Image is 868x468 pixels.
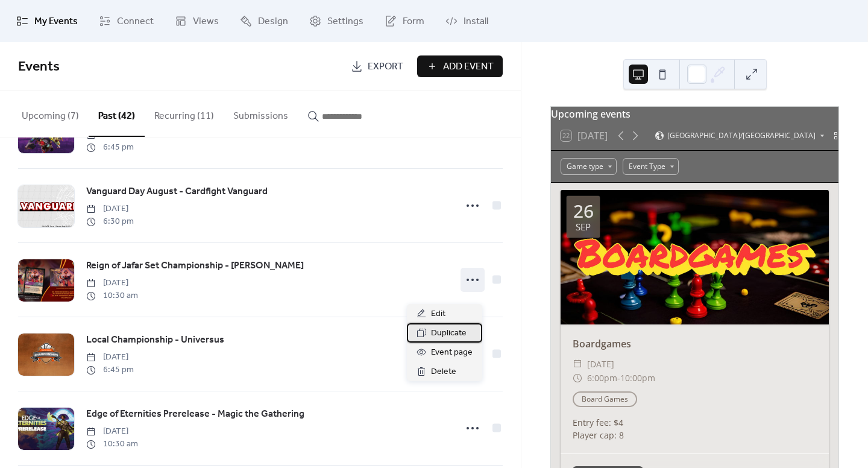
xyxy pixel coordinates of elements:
[561,337,829,351] div: Boardgames
[86,425,138,438] span: [DATE]
[231,5,297,37] a: Design
[86,277,138,289] span: [DATE]
[86,215,134,228] span: 6:30 pm
[617,371,620,385] span: -
[86,332,224,348] a: Local Championship - Universus
[573,202,594,220] div: 26
[403,14,424,29] span: Form
[90,5,163,37] a: Connect
[368,60,403,74] span: Export
[86,184,268,200] a: Vanguard Day August - Cardfight Vanguard
[86,333,224,347] span: Local Championship - Universus
[417,55,503,77] button: Add Event
[431,365,456,379] span: Delete
[86,259,304,273] span: Reign of Jafar Set Championship - [PERSON_NAME]
[12,91,89,136] button: Upcoming (7)
[34,14,78,29] span: My Events
[431,307,445,321] span: Edit
[620,371,655,385] span: 10:00pm
[431,326,467,341] span: Duplicate
[551,107,838,121] div: Upcoming events
[89,91,145,137] button: Past (42)
[86,203,134,215] span: [DATE]
[18,54,60,80] span: Events
[86,364,134,376] span: 6:45 pm
[342,55,412,77] a: Export
[300,5,373,37] a: Settings
[117,14,154,29] span: Connect
[86,185,268,199] span: Vanguard Day August - Cardfight Vanguard
[573,371,582,385] div: ​
[86,258,304,274] a: Reign of Jafar Set Championship - [PERSON_NAME]
[376,5,433,37] a: Form
[587,357,614,372] span: [DATE]
[145,91,224,136] button: Recurring (11)
[561,416,829,441] div: Entry fee: $4 Player cap: 8
[166,5,228,37] a: Views
[667,132,816,139] span: [GEOGRAPHIC_DATA]/[GEOGRAPHIC_DATA]
[464,14,488,29] span: Install
[576,223,591,232] div: Sep
[587,371,617,385] span: 6:00pm
[7,5,87,37] a: My Events
[327,14,363,29] span: Settings
[86,351,134,364] span: [DATE]
[86,407,304,422] span: Edge of Eternities Prerelease - Magic the Gathering
[224,91,298,136] button: Submissions
[258,14,288,29] span: Design
[86,141,134,154] span: 6:45 pm
[431,346,473,360] span: Event page
[86,438,138,451] span: 10:30 am
[193,14,219,29] span: Views
[86,289,138,302] span: 10:30 am
[443,60,494,74] span: Add Event
[436,5,497,37] a: Install
[86,406,304,422] a: Edge of Eternities Prerelease - Magic the Gathering
[573,357,582,372] div: ​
